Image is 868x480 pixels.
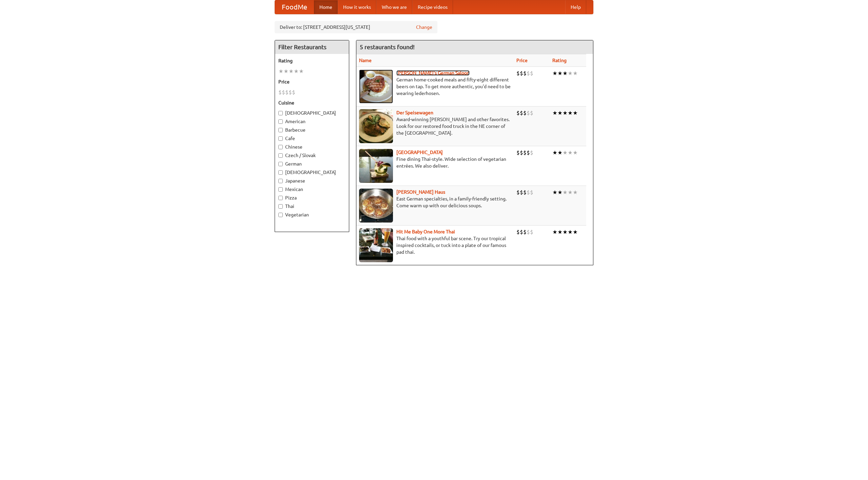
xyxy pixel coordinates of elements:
a: Change [416,24,432,31]
a: Help [565,0,586,14]
ng-pluralize: 5 restaurants found! [360,44,415,50]
li: $ [520,70,523,77]
input: Mexican [278,187,283,192]
a: [GEOGRAPHIC_DATA] [396,150,443,155]
input: [DEMOGRAPHIC_DATA] [278,170,283,175]
input: Thai [278,204,283,209]
a: Who we are [376,0,412,14]
li: ★ [557,70,563,77]
li: $ [527,189,530,196]
li: $ [523,70,527,77]
li: $ [520,189,523,196]
label: Czech / Slovak [278,152,346,159]
a: Hit Me Baby One More Thai [396,229,455,234]
li: $ [520,149,523,156]
h5: Rating [278,57,346,64]
a: Recipe videos [412,0,453,14]
li: ★ [294,68,299,75]
li: ★ [568,70,573,77]
li: ★ [557,189,563,196]
p: Fine dining Thai-style. Wide selection of vegetarian entrées. We also deliver. [359,156,511,169]
li: $ [523,189,527,196]
img: esthers.jpg [359,70,393,103]
a: Home [314,0,338,14]
li: ★ [573,109,578,117]
li: $ [527,228,530,236]
li: ★ [563,70,568,77]
input: Czech / Slovak [278,153,283,158]
label: Chinese [278,143,346,150]
p: Award-winning [PERSON_NAME] and other favorites. Look for our restored food truck in the NE corne... [359,116,511,136]
li: ★ [299,68,304,75]
li: $ [530,149,533,156]
li: $ [523,149,527,156]
a: FoodMe [275,0,314,14]
li: ★ [573,149,578,156]
li: $ [278,89,282,96]
img: kohlhaus.jpg [359,189,393,223]
li: $ [282,89,285,96]
h5: Price [278,78,346,85]
img: babythai.jpg [359,228,393,262]
li: $ [527,109,530,117]
li: ★ [573,189,578,196]
li: $ [292,89,295,96]
li: ★ [278,68,283,75]
li: $ [516,189,520,196]
input: Vegetarian [278,213,283,217]
a: Name [359,58,372,63]
li: ★ [557,228,563,236]
input: Barbecue [278,128,283,132]
li: $ [523,228,527,236]
li: ★ [573,228,578,236]
li: $ [520,109,523,117]
li: ★ [283,68,289,75]
li: $ [530,70,533,77]
li: ★ [573,70,578,77]
li: $ [527,149,530,156]
label: American [278,118,346,125]
h4: Filter Restaurants [275,40,349,54]
label: [DEMOGRAPHIC_DATA] [278,169,346,176]
li: $ [516,109,520,117]
img: speisewagen.jpg [359,109,393,143]
li: ★ [563,109,568,117]
li: ★ [552,149,557,156]
li: $ [530,228,533,236]
li: ★ [568,149,573,156]
li: $ [516,228,520,236]
label: German [278,160,346,167]
a: How it works [338,0,376,14]
label: Thai [278,203,346,210]
li: ★ [552,189,557,196]
img: satay.jpg [359,149,393,183]
label: [DEMOGRAPHIC_DATA] [278,110,346,116]
li: ★ [552,109,557,117]
li: ★ [563,149,568,156]
a: Der Speisewagen [396,110,433,115]
p: German home-cooked meals and fifty-eight different beers on tap. To get more authentic, you'd nee... [359,76,511,97]
h5: Cuisine [278,99,346,106]
input: Cafe [278,136,283,141]
a: [PERSON_NAME]'s German Saloon [396,70,470,76]
div: Deliver to: [STREET_ADDRESS][US_STATE] [275,21,437,33]
a: [PERSON_NAME] Haus [396,189,445,195]
li: $ [520,228,523,236]
li: $ [530,189,533,196]
li: $ [516,70,520,77]
label: Japanese [278,177,346,184]
li: $ [523,109,527,117]
a: Price [516,58,528,63]
label: Pizza [278,194,346,201]
li: $ [289,89,292,96]
li: ★ [552,70,557,77]
li: ★ [563,228,568,236]
p: East German specialties, in a family-friendly setting. Come warm up with our delicious soups. [359,195,511,209]
input: Japanese [278,179,283,183]
label: Mexican [278,186,346,193]
a: Rating [552,58,567,63]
